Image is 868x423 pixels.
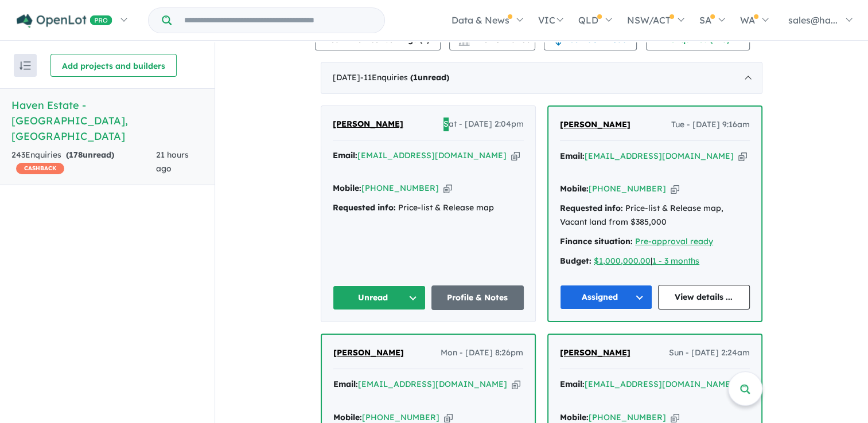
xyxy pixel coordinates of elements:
strong: ( unread) [410,72,449,83]
span: CASHBACK [16,163,64,174]
span: [PERSON_NAME] [560,119,630,130]
span: Sat - [DATE] 2:04pm [443,117,524,131]
button: Copy [671,183,679,195]
a: [EMAIL_ADDRESS][DOMAIN_NAME] [357,150,507,160]
strong: ( unread) [66,150,114,160]
a: [PERSON_NAME] [333,117,403,131]
a: [PERSON_NAME] [333,346,404,360]
a: [PERSON_NAME] [560,118,630,132]
strong: Requested info: [333,202,396,213]
span: sales@ha... [788,14,838,26]
a: View details ... [658,285,750,310]
span: Tue - [DATE] 9:16am [671,118,750,132]
a: $1,000,000.00 [594,256,651,266]
button: Unread [333,285,426,310]
strong: Email: [333,150,357,160]
button: Add projects and builders [50,54,177,77]
strong: Mobile: [333,412,362,422]
span: Sun - [DATE] 2:24am [669,346,750,360]
strong: Mobile: [560,183,589,194]
span: 21 hours ago [156,150,189,174]
strong: Requested info: [560,203,623,213]
input: Try estate name, suburb, builder or developer [174,8,382,33]
a: [PHONE_NUMBER] [589,412,666,422]
button: Copy [512,378,520,390]
div: Price-list & Release map, Vacant land from $385,000 [560,202,750,229]
img: sort.svg [20,61,31,70]
img: Openlot PRO Logo White [17,14,112,28]
a: [PHONE_NUMBER] [361,183,439,193]
span: Mon - [DATE] 8:26pm [441,346,523,360]
button: Assigned [560,285,652,310]
a: Profile & Notes [431,285,524,310]
a: [EMAIL_ADDRESS][DOMAIN_NAME] [358,379,507,389]
span: - 11 Enquir ies [360,72,449,83]
span: [PERSON_NAME] [560,347,630,358]
span: [PERSON_NAME] [333,347,404,358]
h5: Haven Estate - [GEOGRAPHIC_DATA] , [GEOGRAPHIC_DATA] [11,97,203,144]
button: Copy [738,150,747,162]
strong: Email: [333,379,358,389]
strong: Mobile: [560,412,589,422]
a: [PERSON_NAME] [560,346,630,360]
div: | [560,254,750,268]
strong: Email: [560,379,585,389]
span: [PERSON_NAME] [333,119,403,129]
div: 243 Enquir ies [11,148,156,176]
div: Price-list & Release map [333,201,524,215]
strong: Email: [560,151,585,161]
a: 1 - 3 months [652,256,699,266]
img: bar-chart.svg [458,38,470,46]
div: [DATE] [321,62,762,94]
strong: Finance situation: [560,236,633,246]
strong: Budget: [560,256,591,266]
strong: Mobile: [333,183,361,193]
a: [EMAIL_ADDRESS][DOMAIN_NAME] [585,151,734,161]
button: Copy [511,150,520,162]
a: [PHONE_NUMBER] [589,183,666,194]
a: [EMAIL_ADDRESS][DOMAIN_NAME] [585,379,734,389]
a: [PHONE_NUMBER] [362,412,439,422]
a: Pre-approval ready [635,236,713,246]
span: 1 [413,72,418,83]
span: 178 [69,150,83,160]
button: Copy [443,182,452,194]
